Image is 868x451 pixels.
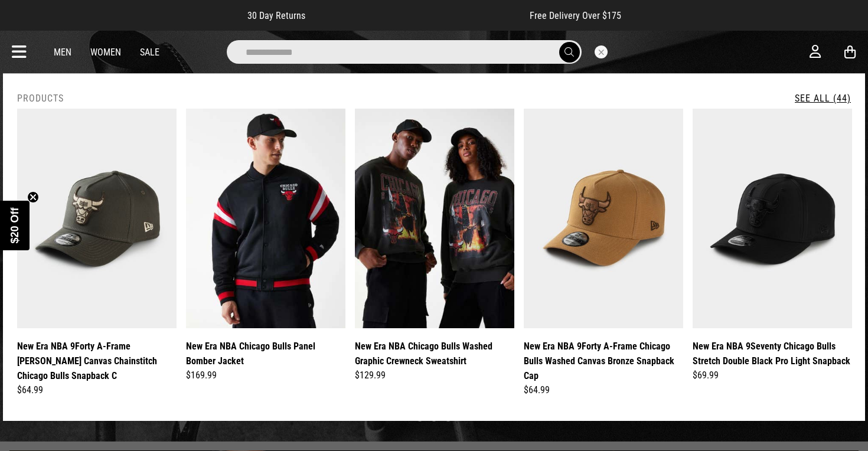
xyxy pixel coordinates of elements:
iframe: Customer reviews powered by Trustpilot [329,9,506,21]
div: $169.99 [186,368,345,383]
a: New Era NBA 9Seventy Chicago Bulls Stretch Double Black Pro Light Snapback [693,339,852,368]
img: New Era Nba Chicago Bulls Panel Bomber Jacket in Black [186,109,345,328]
img: New Era Nba 9forty A-frame Moss Canvas Chainstitch Chicago Bulls Snapback C in Brown [17,109,177,328]
div: $64.99 [17,383,177,397]
a: New Era NBA 9Forty A-Frame Chicago Bulls Washed Canvas Bronze Snapback Cap [524,339,683,383]
h2: Products [17,93,64,104]
img: New Era Nba 9seventy Chicago Bulls Stretch Double Black Pro Light Snapback in Black [693,109,852,328]
a: Men [54,47,71,58]
img: New Era Nba 9forty A-frame Chicago Bulls Washed Canvas Bronze Snapback Cap in Brown [524,109,683,328]
span: $20 Off [9,207,21,243]
a: New Era NBA Chicago Bulls Panel Bomber Jacket [186,339,345,368]
div: $64.99 [524,383,683,397]
span: Free Delivery Over $175 [530,10,621,21]
a: Women [90,47,121,58]
img: New Era Nba Chicago Bulls Washed Graphic Crewneck Sweatshirt in Black [355,109,514,328]
a: New Era NBA Chicago Bulls Washed Graphic Crewneck Sweatshirt [355,339,514,368]
div: $69.99 [693,368,852,383]
a: See All (44) [795,93,851,104]
button: Close teaser [27,191,39,203]
button: Open LiveChat chat widget [9,5,45,40]
a: New Era NBA 9Forty A-Frame [PERSON_NAME] Canvas Chainstitch Chicago Bulls Snapback C [17,339,177,383]
div: $129.99 [355,368,514,383]
button: Close search [595,45,608,58]
a: Sale [140,47,159,58]
span: 30 Day Returns [247,10,305,21]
